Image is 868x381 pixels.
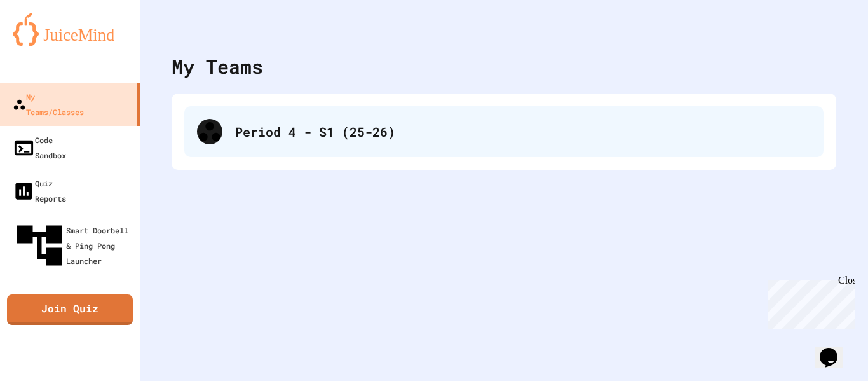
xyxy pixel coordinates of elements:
a: Join Quiz [7,294,133,325]
div: Smart Doorbell & Ping Pong Launcher [13,219,135,272]
div: Quiz Reports [13,176,66,206]
div: Code Sandbox [13,132,66,163]
iframe: chat widget [815,330,855,368]
div: Period 4 - S1 (25-26) [184,106,824,157]
iframe: chat widget [763,275,855,329]
div: Period 4 - S1 (25-26) [235,122,811,141]
div: My Teams/Classes [13,89,84,120]
div: My Teams [172,52,263,81]
div: Chat with us now!Close [5,5,88,81]
img: logo-orange.svg [13,13,127,46]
